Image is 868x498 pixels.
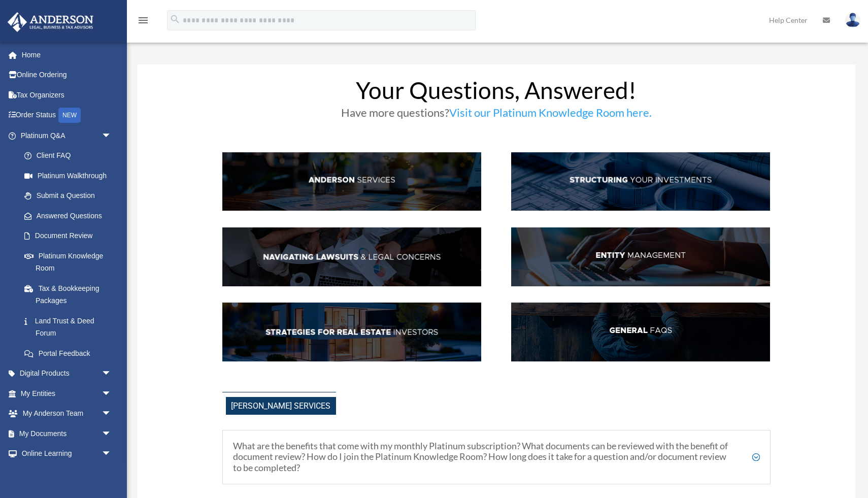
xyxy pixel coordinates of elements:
[137,18,149,26] a: menu
[14,146,122,166] a: Client FAQ
[14,343,127,363] a: Portal Feedback
[226,397,336,415] span: [PERSON_NAME] Services
[14,165,127,186] a: Platinum Walkthrough
[511,303,770,361] img: GenFAQ_hdr
[7,463,127,484] a: Billingarrow_drop_down
[222,107,771,123] h3: Have more questions?
[7,125,127,146] a: Platinum Q&Aarrow_drop_down
[7,105,127,126] a: Order StatusNEW
[222,227,481,286] img: NavLaw_hdr
[14,186,127,206] a: Submit a Question
[102,444,122,464] span: arrow_drop_down
[137,14,149,26] i: menu
[7,85,127,105] a: Tax Organizers
[14,278,127,311] a: Tax & Bookkeeping Packages
[7,404,127,424] a: My Anderson Teamarrow_drop_down
[14,311,127,343] a: Land Trust & Deed Forum
[511,152,770,211] img: StructInv_hdr
[102,125,122,146] span: arrow_drop_down
[7,65,127,85] a: Online Ordering
[233,441,760,474] h5: What are the benefits that come with my monthly Platinum subscription? What documents can be revi...
[7,363,127,384] a: Digital Productsarrow_drop_down
[7,383,127,404] a: My Entitiesarrow_drop_down
[511,227,770,286] img: EntManag_hdr
[222,303,481,361] img: StratsRE_hdr
[222,152,481,211] img: AndServ_hdr
[102,383,122,404] span: arrow_drop_down
[102,363,122,384] span: arrow_drop_down
[170,14,181,25] i: search
[7,45,127,65] a: Home
[14,226,127,246] a: Document Review
[845,13,860,27] img: User Pic
[58,108,81,123] div: NEW
[222,79,771,107] h1: Your Questions, Answered!
[14,206,127,226] a: Answered Questions
[14,246,127,278] a: Platinum Knowledge Room
[102,463,122,484] span: arrow_drop_down
[5,12,96,32] img: Anderson Advisors Platinum Portal
[7,423,127,444] a: My Documentsarrow_drop_down
[102,423,122,444] span: arrow_drop_down
[102,404,122,424] span: arrow_drop_down
[449,106,652,124] a: Visit our Platinum Knowledge Room here.
[7,444,127,464] a: Online Learningarrow_drop_down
